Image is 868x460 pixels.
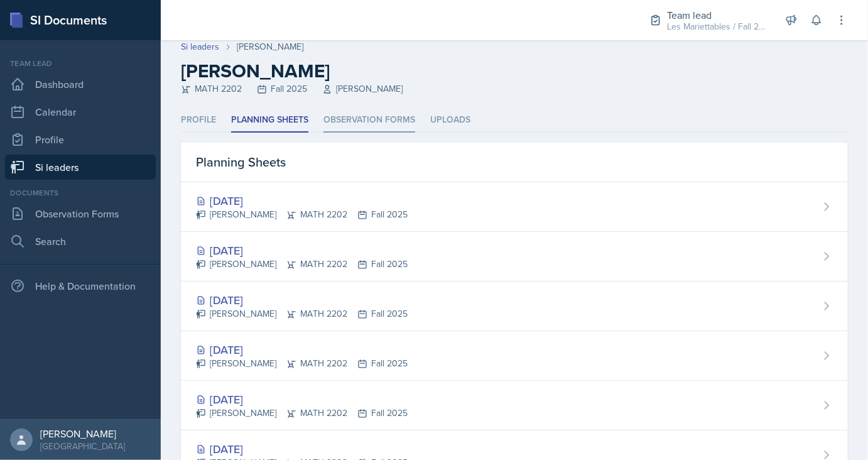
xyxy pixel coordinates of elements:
[5,229,156,254] a: Search
[181,60,848,82] h2: [PERSON_NAME]
[181,143,848,182] div: Planning Sheets
[5,127,156,152] a: Profile
[181,40,219,53] a: Si leaders
[430,108,470,133] li: Uploads
[196,391,408,408] div: [DATE]
[196,407,408,420] div: [PERSON_NAME] MATH 2202 Fall 2025
[231,108,308,133] li: Planning Sheets
[196,292,408,309] div: [DATE]
[323,108,415,133] li: Observation Forms
[5,155,156,180] a: Si leaders
[181,182,848,232] a: [DATE] [PERSON_NAME]MATH 2202Fall 2025
[196,258,408,271] div: [PERSON_NAME] MATH 2202 Fall 2025
[5,187,156,199] div: Documents
[40,427,125,440] div: [PERSON_NAME]
[5,58,156,69] div: Team lead
[181,331,848,381] a: [DATE] [PERSON_NAME]MATH 2202Fall 2025
[5,273,156,298] div: Help & Documentation
[196,208,408,221] div: [PERSON_NAME] MATH 2202 Fall 2025
[181,282,848,331] a: [DATE] [PERSON_NAME]MATH 2202Fall 2025
[667,20,768,33] div: Les Mariettables / Fall 2025
[667,8,768,23] div: Team lead
[181,108,216,133] li: Profile
[5,99,156,124] a: Calendar
[181,381,848,430] a: [DATE] [PERSON_NAME]MATH 2202Fall 2025
[40,440,125,452] div: [GEOGRAPHIC_DATA]
[196,357,408,370] div: [PERSON_NAME] MATH 2202 Fall 2025
[181,82,848,96] div: MATH 2202 Fall 2025 [PERSON_NAME]
[237,40,303,53] div: [PERSON_NAME]
[196,307,408,320] div: [PERSON_NAME] MATH 2202 Fall 2025
[196,242,408,259] div: [DATE]
[5,72,156,97] a: Dashboard
[196,192,408,209] div: [DATE]
[196,341,408,358] div: [DATE]
[181,232,848,282] a: [DATE] [PERSON_NAME]MATH 2202Fall 2025
[5,201,156,226] a: Observation Forms
[196,441,408,457] div: [DATE]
